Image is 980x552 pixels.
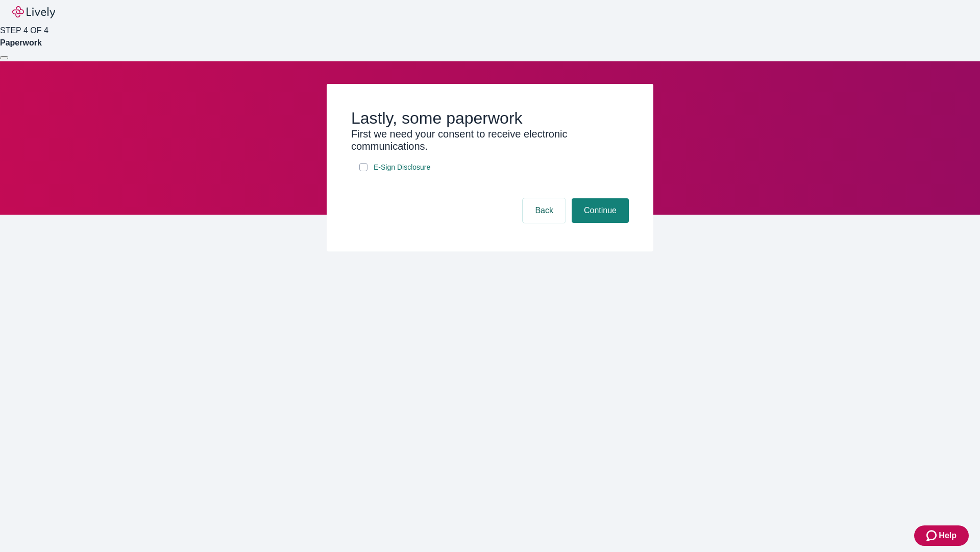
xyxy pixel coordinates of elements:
a: e-sign disclosure document [372,161,432,174]
button: Back [523,198,566,223]
svg: Zendesk support icon [926,530,939,542]
span: Help [939,530,957,542]
button: Zendesk support iconHelp [914,525,969,546]
button: Continue [572,198,629,223]
h3: First we need your consent to receive electronic communications. [351,128,629,152]
img: Lively [12,6,55,18]
span: E-Sign Disclosure [374,162,430,173]
h2: Lastly, some paperwork [351,108,629,128]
